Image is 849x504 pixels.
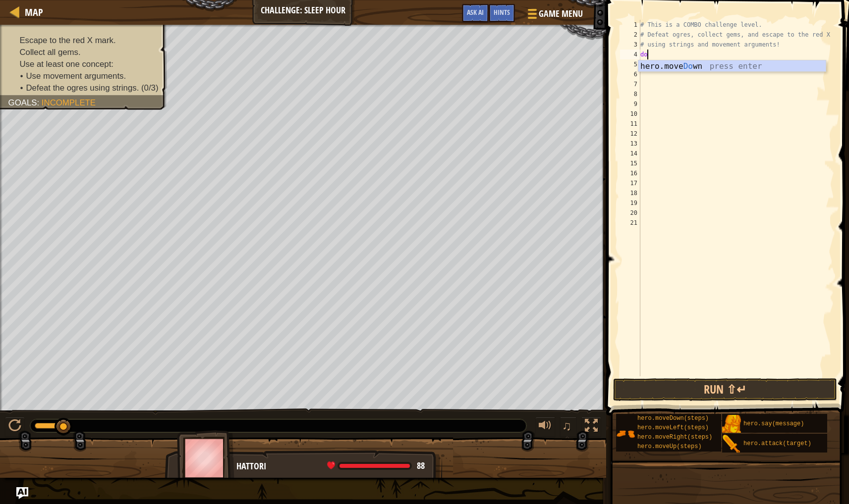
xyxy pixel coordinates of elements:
span: Use at least one concept: [19,59,113,69]
button: ♫ [560,417,577,437]
i: • [20,71,23,81]
span: Ask AI [467,7,484,17]
li: Escape to the red X mark. [8,34,159,46]
li: Use movement arguments. [20,70,159,82]
button: Game Menu [520,4,589,27]
div: 10 [620,109,640,119]
div: 15 [620,158,640,168]
div: Hattori [236,460,432,473]
div: 2 [620,30,640,40]
img: portrait.png [722,415,741,434]
li: Collect all gems. [8,46,159,58]
span: Goals [8,98,37,107]
div: 16 [620,168,640,178]
div: 19 [620,198,640,208]
span: Collect all gems. [19,48,80,57]
div: health: 88 / 88 [327,461,425,470]
span: Hints [494,7,510,17]
div: 14 [620,149,640,158]
div: 17 [620,178,640,188]
div: 5 [620,59,640,69]
div: 4 [620,50,640,59]
li: Use at least one concept: [8,58,159,70]
span: ♫ [562,418,572,433]
button: Toggle fullscreen [581,417,601,437]
span: hero.attack(target) [743,440,811,447]
a: Map [20,5,43,19]
span: hero.moveUp(steps) [637,443,702,450]
div: 11 [620,119,640,129]
span: hero.say(message) [743,420,804,427]
div: 13 [620,139,640,149]
div: 21 [620,218,640,228]
span: 88 [417,459,425,472]
button: Ask AI [16,487,28,499]
button: Run ⇧↵ [613,378,837,401]
span: Escape to the red X mark. [19,36,115,45]
div: 20 [620,208,640,218]
span: Use movement arguments. [26,71,126,81]
li: Defeat the ogres using strings. [20,82,159,94]
div: 9 [620,99,640,109]
span: hero.moveDown(steps) [637,415,709,422]
div: 3 [620,40,640,50]
button: ⌘ + P: Play [5,417,25,437]
div: 1 [620,20,640,30]
img: thang_avatar_frame.png [177,430,234,485]
span: : [37,98,42,107]
span: Map [25,5,43,19]
span: Incomplete [42,98,96,107]
button: Adjust volume [535,417,555,437]
div: 18 [620,188,640,198]
img: portrait.png [722,435,741,454]
div: 6 [620,69,640,79]
div: 7 [620,79,640,89]
div: 12 [620,129,640,139]
button: Ask AI [462,4,489,22]
img: portrait.png [616,424,635,443]
i: • [20,83,23,93]
span: hero.moveLeft(steps) [637,424,709,431]
span: Defeat the ogres using strings. (0/3) [26,83,158,93]
span: hero.moveRight(steps) [637,434,712,441]
span: Game Menu [539,7,583,20]
div: 8 [620,89,640,99]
